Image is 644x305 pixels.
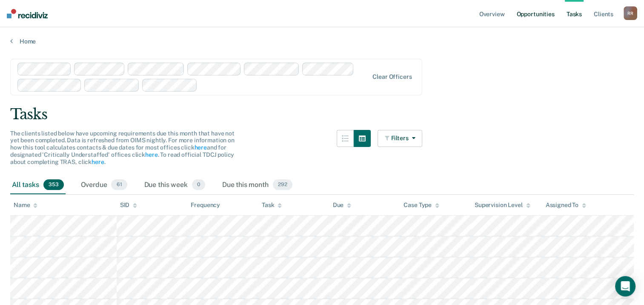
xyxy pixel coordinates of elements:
div: All tasks353 [10,176,66,195]
span: 292 [273,179,292,190]
div: Name [14,201,37,209]
img: Recidiviz [7,9,48,18]
div: Due [333,201,352,209]
div: Case Type [404,201,439,209]
span: The clients listed below have upcoming requirements due this month that have not yet been complet... [10,130,235,165]
div: Open Intercom Messenger [615,276,635,296]
span: 353 [43,179,64,190]
div: Task [262,201,282,209]
div: Due this week0 [143,176,207,195]
div: SID [120,201,137,209]
a: here [92,158,104,165]
div: Overdue61 [79,176,129,195]
div: Frequency [191,201,220,209]
a: Home [10,37,634,45]
div: R R [624,6,637,20]
div: Due this month292 [220,176,294,195]
div: Assigned To [546,201,586,209]
div: Tasks [10,106,634,123]
span: 61 [111,179,127,190]
button: Filters [378,130,423,147]
div: Supervision Level [475,201,530,209]
a: here [194,144,206,151]
button: RR [624,6,637,20]
span: 0 [192,179,205,190]
div: Clear officers [372,73,412,81]
a: here [145,151,157,158]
